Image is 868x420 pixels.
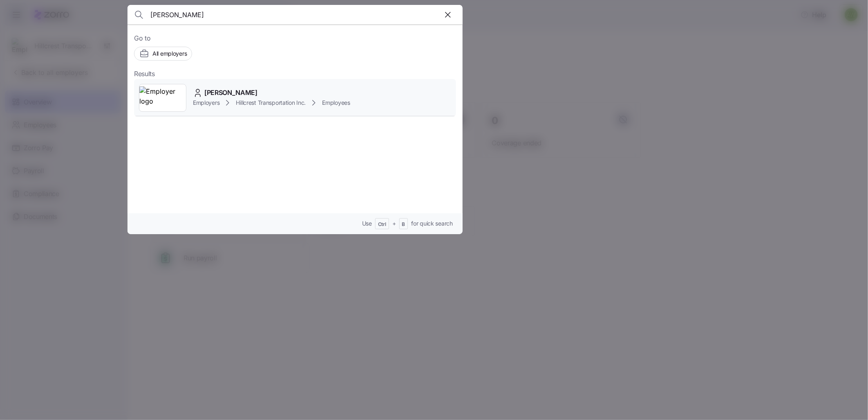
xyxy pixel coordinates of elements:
span: Employees [322,99,350,107]
span: Ctrl [378,221,386,228]
span: Hillcrest Transportation Inc. [236,99,306,107]
span: + [392,219,396,228]
img: Employer logo [139,86,186,109]
span: B [402,221,405,228]
span: for quick search [411,219,453,228]
span: Results [134,69,155,79]
button: All employers [134,47,192,61]
span: Employers [193,99,219,107]
span: [PERSON_NAME] [204,88,257,98]
span: All employers [152,50,187,58]
span: Go to [134,33,456,43]
span: Use [362,219,372,228]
